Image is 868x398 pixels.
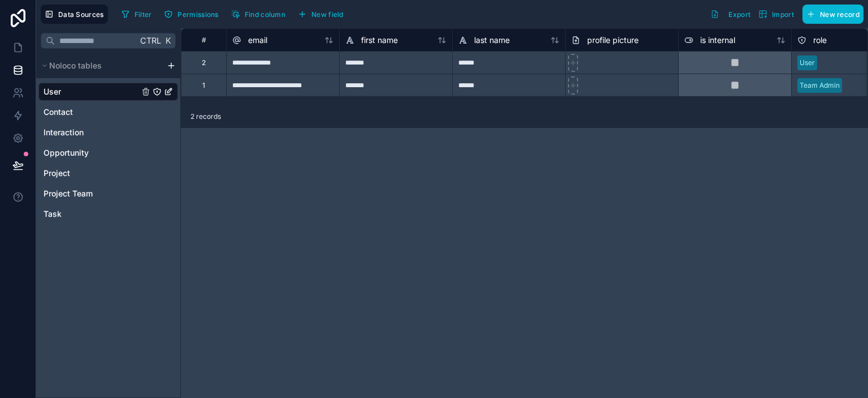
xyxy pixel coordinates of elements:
button: Noloco tables [38,58,162,74]
div: # [190,36,218,44]
span: Project [44,168,70,179]
button: Export [706,5,754,24]
span: K [164,37,172,45]
span: last name [474,35,510,46]
div: Contact [38,103,178,121]
span: Find column [245,10,285,19]
a: New record [798,5,863,24]
span: email [248,35,267,46]
button: Find column [227,6,289,23]
span: User [44,86,61,97]
div: User [800,58,815,68]
span: Ctrl [139,33,162,48]
span: Export [728,10,750,19]
span: Contact [44,106,73,118]
div: User [38,83,178,101]
button: New field [294,6,348,23]
span: New record [820,10,860,19]
button: Permissions [160,6,222,23]
span: 2 records [190,112,221,121]
button: Data Sources [41,5,108,24]
span: Project Team [44,188,93,199]
div: 2 [202,58,206,67]
div: Project [38,164,178,182]
div: Team Admin [800,80,840,91]
span: Noloco tables [49,60,102,71]
div: Project Team [38,185,178,203]
span: Permissions [177,10,218,19]
span: New field [311,10,344,19]
button: Filter [117,6,156,23]
span: role [813,35,827,46]
span: Task [44,208,62,220]
a: Permissions [160,6,227,23]
div: Opportunity [38,144,178,162]
span: Filter [134,10,152,19]
button: New record [802,5,863,24]
span: Import [772,10,794,19]
span: is internal [700,35,735,46]
button: Import [754,5,798,24]
div: Task [38,205,178,223]
span: Interaction [44,127,84,138]
div: scrollable content [36,53,180,228]
span: Data Sources [58,10,104,19]
span: profile picture [587,35,639,46]
div: Interaction [38,123,178,142]
div: 1 [202,81,205,90]
span: Opportunity [44,147,89,159]
span: first name [361,35,398,46]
